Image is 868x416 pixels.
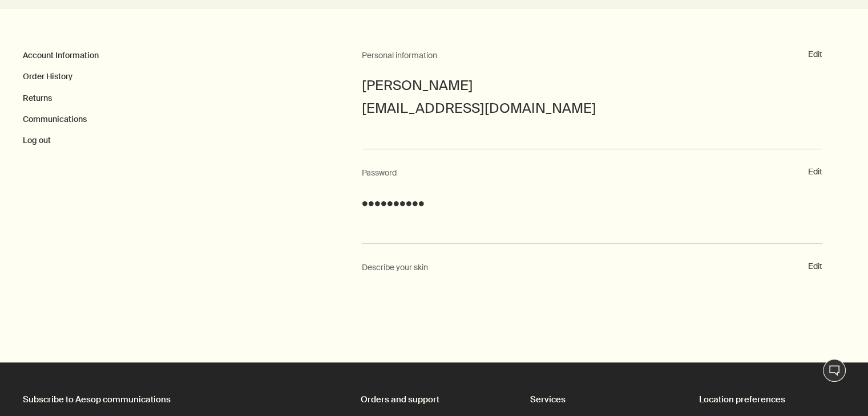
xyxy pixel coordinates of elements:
[23,135,51,146] button: Log out
[362,97,822,120] div: [EMAIL_ADDRESS][DOMAIN_NAME]
[362,191,822,215] div: ••••••••••
[808,49,822,60] button: Edit
[362,74,822,97] div: [PERSON_NAME]
[23,71,72,81] a: Order History
[362,261,794,275] h2: Describe your skin
[808,166,822,178] button: Edit
[23,391,338,408] h2: Subscribe to Aesop communications
[361,391,507,408] h2: Orders and support
[23,50,99,60] a: Account Information
[362,49,794,63] h2: Personal information
[808,261,822,272] button: Edit
[699,391,845,408] h2: Location preferences
[23,93,52,103] a: Returns
[23,114,87,124] a: Communications
[362,166,794,180] h2: Password
[823,359,846,382] button: Live Assistance
[23,49,362,147] nav: My Account Page Menu Navigation
[530,391,676,408] h2: Services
